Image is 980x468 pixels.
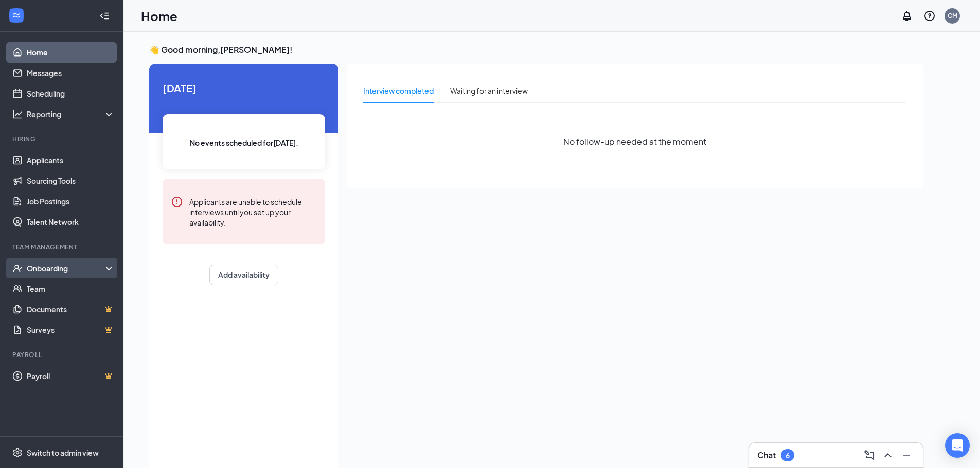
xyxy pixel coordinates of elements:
[12,109,23,119] svg: Analysis
[863,449,876,461] svg: ComposeMessage
[27,42,115,63] a: Home
[163,80,325,96] span: [DATE]
[861,447,878,463] button: ComposeMessage
[757,450,776,461] h3: Chat
[141,7,177,25] h1: Home
[27,171,115,191] a: Sourcing Tools
[882,449,894,461] svg: ChevronUp
[900,449,913,461] svg: Minimize
[880,447,896,463] button: ChevronUp
[948,11,957,20] div: CM
[450,85,528,97] div: Waiting for an interview
[99,11,110,21] svg: Collapse
[12,263,23,273] svg: UserCheck
[27,212,115,232] a: Talent Network
[12,242,113,251] div: Team Management
[27,63,115,83] a: Messages
[27,366,115,386] a: PayrollCrown
[12,135,113,143] div: Hiring
[898,447,915,463] button: Minimize
[171,196,183,208] svg: Error
[27,320,115,340] a: SurveysCrown
[27,109,115,119] div: Reporting
[901,10,913,22] svg: Notifications
[27,447,99,458] div: Switch to admin view
[12,447,23,458] svg: Settings
[190,137,298,148] span: No events scheduled for [DATE] .
[563,135,706,148] span: No follow-up needed at the moment
[27,263,106,273] div: Onboarding
[189,196,317,228] div: Applicants are unable to schedule interviews until you set up your availability.
[27,191,115,212] a: Job Postings
[786,451,790,460] div: 6
[209,265,278,285] button: Add availability
[27,83,115,104] a: Scheduling
[923,10,936,22] svg: QuestionInfo
[363,85,434,97] div: Interview completed
[27,299,115,320] a: DocumentsCrown
[149,44,923,55] h3: 👋 Good morning, [PERSON_NAME] !
[27,150,115,171] a: Applicants
[12,350,113,359] div: Payroll
[11,10,22,21] svg: WorkstreamLogo
[27,278,115,299] a: Team
[945,433,970,458] div: Open Intercom Messenger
